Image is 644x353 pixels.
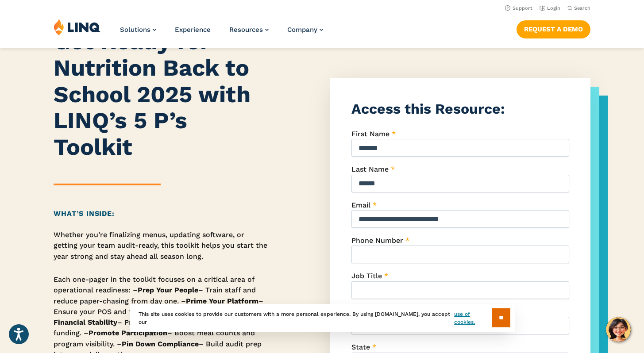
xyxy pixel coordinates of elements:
[505,5,532,11] a: Support
[138,286,198,294] strong: Prep Your People
[229,26,263,34] span: Resources
[517,20,590,38] a: Request a Demo
[122,340,199,348] strong: Pin Down Compliance
[186,297,258,305] strong: Prime Your Platform
[567,5,590,12] button: Open Search Bar
[351,130,389,138] span: First Name
[351,165,389,173] span: Last Name
[54,28,251,161] strong: Get Ready for Nutrition Back to School 2025 with LINQ’s 5 P’s Toolkit
[54,230,268,262] p: Whether you’re finalizing menus, updating software, or getting your team audit-ready, this toolki...
[130,304,515,332] div: This site uses cookies to provide our customers with a more personal experience. By using [DOMAIN...
[351,343,370,351] span: State
[287,26,323,34] a: Company
[351,236,403,245] span: Phone Number
[175,26,211,34] a: Experience
[517,19,590,38] nav: Button Navigation
[120,26,156,34] a: Solutions
[351,272,382,280] span: Job Title
[351,99,569,119] h3: Access this Resource:
[229,26,269,34] a: Resources
[606,317,631,342] button: Hello, have a question? Let’s chat.
[120,19,323,48] nav: Primary Navigation
[454,310,492,326] a: use of cookies.
[287,26,317,34] span: Company
[120,26,150,34] span: Solutions
[574,5,590,11] span: Search
[351,201,370,209] span: Email
[540,5,560,11] a: Login
[54,208,268,219] h2: What’s Inside:
[54,19,100,35] img: LINQ | K‑12 Software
